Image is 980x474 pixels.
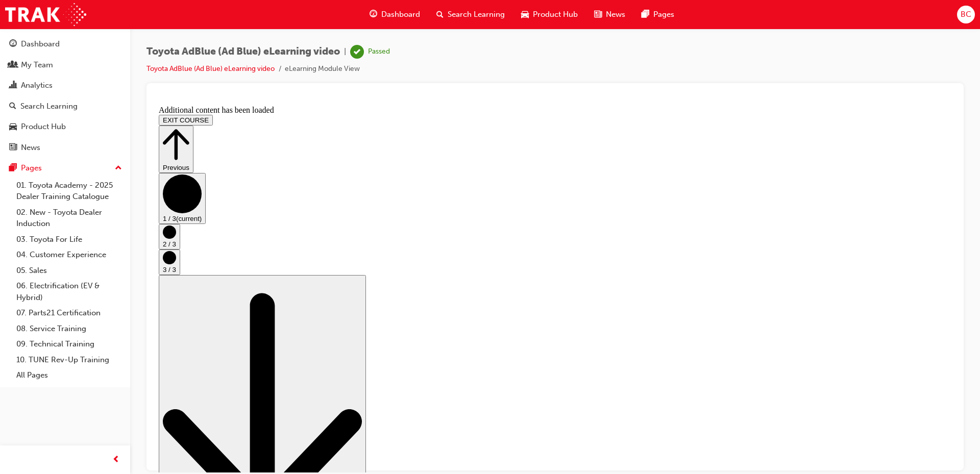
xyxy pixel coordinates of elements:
a: car-iconProduct Hub [513,4,586,25]
span: 2 / 3 [8,139,21,146]
a: News [4,138,126,157]
a: All Pages [12,367,126,383]
span: search-icon [9,102,16,111]
button: Previous [4,24,39,71]
span: pages-icon [9,164,17,173]
a: 08. Service Training [12,321,126,337]
span: guage-icon [370,8,377,21]
a: 10. TUNE Rev-Up Training [12,352,126,368]
a: 07. Parts21 Certification [12,305,126,321]
span: news-icon [9,143,17,153]
div: Passed [368,47,390,57]
a: search-iconSearch Learning [428,4,513,25]
span: news-icon [594,8,602,21]
button: Pages [4,159,126,178]
div: Pages [21,162,42,174]
div: Product Hub [21,121,66,133]
a: guage-iconDashboard [361,4,428,25]
span: up-icon [115,162,122,175]
a: Analytics [4,76,126,95]
button: 1 / 3(current) [4,71,51,122]
span: 1 / 3 [8,113,21,121]
a: pages-iconPages [633,4,682,25]
a: My Team [4,56,126,74]
span: Pages [653,9,674,20]
a: 04. Customer Experience [12,247,126,263]
span: Toyota AdBlue (Ad Blue) eLearning video [146,46,340,58]
div: News [21,142,40,154]
span: people-icon [9,61,17,70]
a: Product Hub [4,117,126,136]
span: 3 / 3 [8,164,21,172]
a: news-iconNews [586,4,633,25]
span: learningRecordVerb_PASS-icon [350,45,364,59]
a: Search Learning [4,97,126,116]
span: Search Learning [448,9,505,20]
a: 09. Technical Training [12,336,126,352]
span: car-icon [9,122,17,132]
span: Dashboard [381,9,420,20]
span: prev-icon [112,454,120,466]
span: News [606,9,625,20]
a: 03. Toyota For Life [12,232,126,247]
img: Trak [5,3,86,26]
span: search-icon [436,8,444,21]
span: Previous [8,62,35,70]
button: 3 / 3 [4,148,26,173]
div: Search Learning [20,101,78,112]
button: EXIT COURSE [4,13,58,24]
button: BC [957,6,975,23]
div: My Team [21,59,53,71]
a: Dashboard [4,35,126,54]
li: eLearning Module View [285,63,360,75]
button: 2 / 3 [4,122,26,148]
a: Toyota AdBlue (Ad Blue) eLearning video [146,64,275,73]
span: BC [961,9,971,20]
span: guage-icon [9,40,17,49]
a: 05. Sales [12,263,126,279]
div: Additional content has been loaded [4,4,797,13]
span: | [344,46,346,58]
span: pages-icon [642,8,649,21]
span: car-icon [521,8,529,21]
a: 02. New - Toyota Dealer Induction [12,205,126,232]
span: (current) [21,113,47,121]
div: Dashboard [21,38,60,50]
div: Analytics [21,80,53,91]
button: DashboardMy TeamAnalyticsSearch LearningProduct HubNews [4,33,126,159]
a: 01. Toyota Academy - 2025 Dealer Training Catalogue [12,178,126,205]
a: 06. Electrification (EV & Hybrid) [12,278,126,305]
div: Step controls [4,24,797,451]
span: chart-icon [9,81,17,90]
span: Product Hub [533,9,578,20]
